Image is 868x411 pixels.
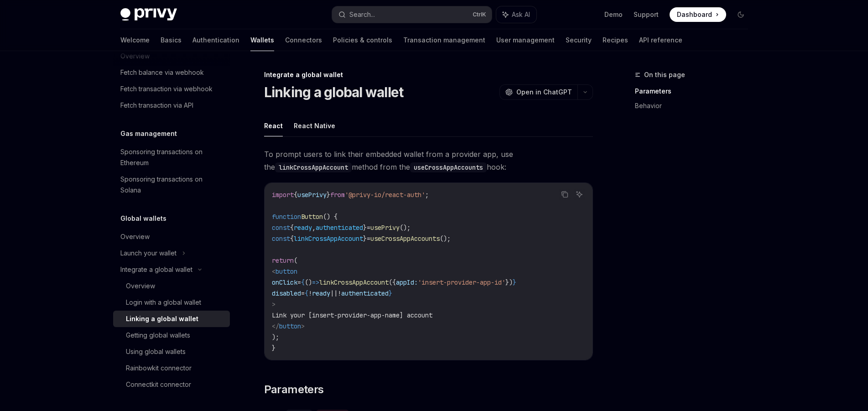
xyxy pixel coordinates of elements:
[272,322,279,330] span: </
[192,29,239,51] a: Authentication
[635,84,755,99] a: Parameters
[120,67,204,78] div: Fetch balance via webhook
[566,29,592,51] a: Security
[319,278,389,286] span: linkCrossAppAccount
[573,188,585,200] button: Ask AI
[301,322,305,330] span: >
[272,278,297,286] span: onClick
[505,278,513,286] span: })
[120,248,177,259] div: Launch your wallet
[338,289,341,297] span: !
[120,100,193,111] div: Fetch transaction via API
[264,382,324,397] span: Parameters
[312,224,316,232] span: ,
[113,278,230,294] a: Overview
[403,29,485,51] a: Transaction management
[370,234,440,243] span: useCrossAppAccounts
[113,144,230,171] a: Sponsoring transactions on Ethereum
[440,234,451,243] span: ();
[305,289,308,297] span: {
[113,97,230,114] a: Fetch transaction via API
[272,300,275,308] span: >
[272,234,290,243] span: const
[297,278,301,286] span: =
[604,10,623,19] a: Demo
[272,256,294,265] span: return
[264,84,404,100] h1: Linking a global wallet
[113,294,230,311] a: Login with a global wallet
[603,29,628,51] a: Recipes
[349,9,375,20] div: Search...
[332,6,492,23] button: Search...CtrlK
[305,278,312,286] span: ()
[250,29,274,51] a: Wallets
[113,327,230,343] a: Getting global wallets
[120,8,177,21] img: dark logo
[330,191,345,199] span: from
[126,313,198,324] div: Linking a global wallet
[272,224,290,232] span: const
[301,289,305,297] span: =
[120,213,166,224] h5: Global wallets
[312,289,330,297] span: ready
[367,234,370,243] span: =
[418,278,505,286] span: 'insert-provider-app-id'
[126,297,201,308] div: Login with a global wallet
[126,346,186,357] div: Using global wallets
[275,267,297,276] span: button
[126,281,155,291] div: Overview
[272,267,275,276] span: <
[113,229,230,245] a: Overview
[120,29,150,51] a: Welcome
[389,289,392,297] span: }
[301,278,305,286] span: {
[363,234,367,243] span: }
[294,224,312,232] span: ready
[113,360,230,376] a: Rainbowkit connector
[113,171,230,198] a: Sponsoring transactions on Solana
[120,174,224,196] div: Sponsoring transactions on Solana
[323,213,338,221] span: () {
[513,278,516,286] span: }
[120,128,177,139] h5: Gas management
[272,213,301,221] span: function
[294,191,297,199] span: {
[272,344,275,352] span: }
[297,191,327,199] span: usePrivy
[312,278,319,286] span: =>
[120,231,150,242] div: Overview
[345,191,425,199] span: '@privy-io/react-auth'
[161,29,182,51] a: Basics
[499,84,577,100] button: Open in ChatGPT
[120,146,224,168] div: Sponsoring transactions on Ethereum
[410,162,487,172] code: useCrossAppAccounts
[285,29,322,51] a: Connectors
[333,29,392,51] a: Policies & controls
[290,224,294,232] span: {
[496,6,536,23] button: Ask AI
[290,234,294,243] span: {
[279,322,301,330] span: button
[308,289,312,297] span: !
[400,224,411,232] span: ();
[294,234,363,243] span: linkCrossAppAccount
[294,115,335,136] button: React Native
[425,191,429,199] span: ;
[670,7,726,22] a: Dashboard
[272,191,294,199] span: import
[272,311,432,319] span: Link your [insert-provider-app-name] account
[367,224,370,232] span: =
[330,289,338,297] span: ||
[113,64,230,81] a: Fetch balance via webhook
[341,289,389,297] span: authenticated
[264,70,593,79] div: Integrate a global wallet
[473,11,486,18] span: Ctrl K
[275,162,352,172] code: linkCrossAppAccount
[559,188,571,200] button: Copy the contents from the code block
[301,213,323,221] span: Button
[113,343,230,360] a: Using global wallets
[264,148,593,173] span: To prompt users to link their embedded wallet from a provider app, use the method from the hook:
[120,83,213,94] div: Fetch transaction via webhook
[316,224,363,232] span: authenticated
[327,191,330,199] span: }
